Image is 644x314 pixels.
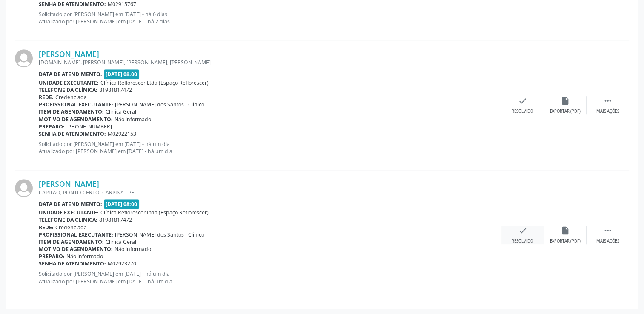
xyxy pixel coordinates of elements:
[108,0,136,8] span: M02915767
[55,94,87,101] span: Credenciada
[561,226,570,235] i: insert_drive_file
[512,238,533,244] div: Resolvido
[39,71,102,78] b: Data de atendimento:
[39,200,102,208] b: Data de atendimento:
[99,86,132,94] span: 81981817472
[39,101,113,108] b: Profissional executante:
[108,260,136,267] span: M02923270
[106,238,136,245] span: Clinica Geral
[104,69,140,79] span: [DATE] 08:00
[39,130,106,137] b: Senha de atendimento:
[39,245,113,253] b: Motivo de agendamento:
[100,79,209,86] span: Clínica Reflorescer Ltda (Espaço Reflorescer)
[39,11,501,25] p: Solicitado por [PERSON_NAME] em [DATE] - há 6 dias Atualizado por [PERSON_NAME] em [DATE] - há 2 ...
[39,209,99,216] b: Unidade executante:
[99,216,132,223] span: 81981817472
[603,226,613,235] i: 
[518,96,527,106] i: check
[39,108,104,115] b: Item de agendamento:
[108,130,136,137] span: M02922153
[596,238,619,244] div: Mais ações
[114,245,151,253] span: Não informado
[550,108,581,114] div: Exportar (PDF)
[66,253,103,260] span: Não informado
[15,49,33,67] img: img
[518,226,527,235] i: check
[561,96,570,106] i: insert_drive_file
[39,270,501,285] p: Solicitado por [PERSON_NAME] em [DATE] - há um dia Atualizado por [PERSON_NAME] em [DATE] - há um...
[39,189,501,196] div: CAPITAO, PONTO CERTO, CARPINA - PE
[15,179,33,197] img: img
[106,108,136,115] span: Clinica Geral
[39,49,99,59] a: [PERSON_NAME]
[39,0,106,8] b: Senha de atendimento:
[104,199,140,209] span: [DATE] 08:00
[512,108,533,114] div: Resolvido
[39,238,104,245] b: Item de agendamento:
[115,231,204,238] span: [PERSON_NAME] dos Santos - Clinico
[596,108,619,114] div: Mais ações
[115,101,204,108] span: [PERSON_NAME] dos Santos - Clinico
[39,231,113,238] b: Profissional executante:
[39,253,65,260] b: Preparo:
[39,123,65,130] b: Preparo:
[39,79,99,86] b: Unidade executante:
[39,216,97,223] b: Telefone da clínica:
[39,224,54,231] b: Rede:
[39,94,54,101] b: Rede:
[550,238,581,244] div: Exportar (PDF)
[100,209,209,216] span: Clínica Reflorescer Ltda (Espaço Reflorescer)
[39,260,106,267] b: Senha de atendimento:
[114,116,151,123] span: Não informado
[39,59,501,66] div: [DOMAIN_NAME]. [PERSON_NAME], [PERSON_NAME], [PERSON_NAME]
[603,96,613,106] i: 
[39,179,99,188] a: [PERSON_NAME]
[39,140,501,155] p: Solicitado por [PERSON_NAME] em [DATE] - há um dia Atualizado por [PERSON_NAME] em [DATE] - há um...
[55,224,87,231] span: Credenciada
[66,123,112,130] span: [PHONE_NUMBER]
[39,86,97,94] b: Telefone da clínica:
[39,116,113,123] b: Motivo de agendamento:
